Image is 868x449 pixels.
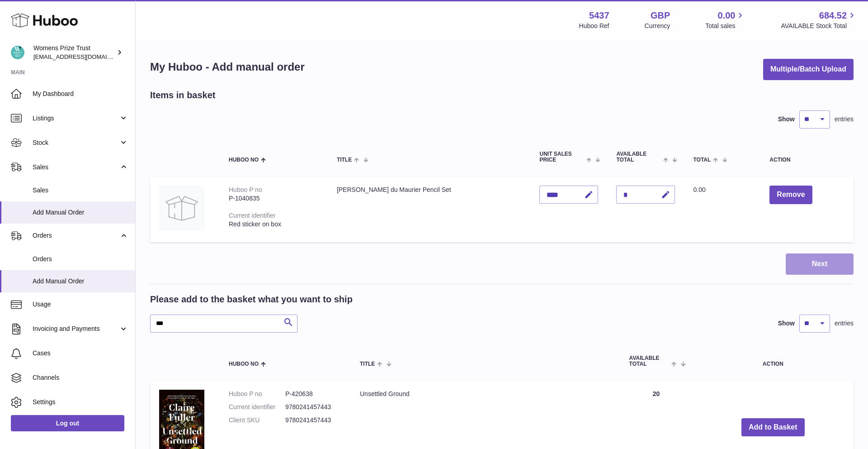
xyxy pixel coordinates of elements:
[33,53,133,60] span: [EMAIL_ADDRESS][DOMAIN_NAME]
[159,186,204,231] img: Daphne du Maurier Pencil Set
[33,325,119,333] span: Invoicing and Payments
[579,22,609,30] div: Huboo Ref
[33,44,115,61] div: Womens Prize Trust
[33,398,128,406] span: Settings
[328,177,531,242] td: [PERSON_NAME] du Maurier Pencil Set
[337,157,352,163] span: Title
[693,346,854,376] th: Action
[150,293,353,306] h2: Please add to the basket what you want to ship
[33,163,119,172] span: Sales
[763,59,854,80] button: Multiple/Batch Upload
[11,46,24,59] img: info@womensprizeforfiction.co.uk
[781,10,857,30] a: 684.52 AVAILABLE Stock Total
[229,403,285,411] dt: Current identifier
[229,194,319,203] div: P-1040835
[786,253,854,275] button: Next
[33,300,128,309] span: Usage
[835,115,854,124] span: entries
[718,10,736,22] span: 0.00
[33,114,119,123] span: Listings
[33,277,128,286] span: Add Manual Order
[629,355,670,367] span: AVAILABLE Total
[285,390,342,398] dd: P-420638
[150,60,305,74] h1: My Huboo - Add manual order
[693,157,711,163] span: Total
[741,418,805,437] button: Add to Basket
[150,89,216,101] h2: Items in basket
[539,151,584,163] span: Unit Sales Price
[705,10,745,30] a: 0.00 Total sales
[645,22,670,30] div: Currency
[33,231,119,240] span: Orders
[33,255,128,263] span: Orders
[769,186,812,204] button: Remove
[229,157,259,163] span: Huboo no
[651,10,670,22] strong: GBP
[778,115,795,124] label: Show
[616,151,661,163] span: AVAILABLE Total
[229,220,319,229] div: Red sticker on box
[229,416,285,425] dt: Client SKU
[33,90,128,98] span: My Dashboard
[285,403,342,411] dd: 9780241457443
[33,373,128,382] span: Channels
[781,22,857,30] span: AVAILABLE Stock Total
[693,186,705,193] span: 0.00
[835,319,854,328] span: entries
[229,361,259,367] span: Huboo no
[33,349,128,358] span: Cases
[33,208,128,217] span: Add Manual Order
[705,22,745,30] span: Total sales
[778,319,795,328] label: Show
[33,139,119,147] span: Stock
[229,390,285,398] dt: Huboo P no
[11,415,124,431] a: Log out
[229,186,262,193] div: Huboo P no
[360,361,375,367] span: Title
[33,186,128,195] span: Sales
[769,157,844,163] div: Action
[819,10,847,22] span: 684.52
[285,416,342,425] dd: 9780241457443
[589,10,609,22] strong: 5437
[229,212,276,219] div: Current identifier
